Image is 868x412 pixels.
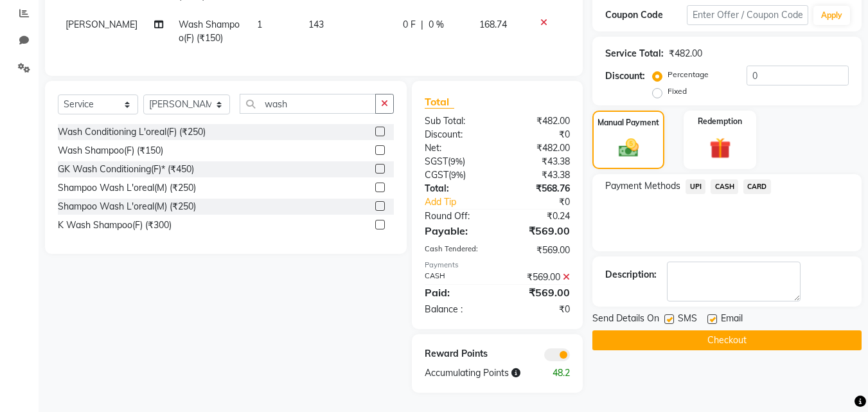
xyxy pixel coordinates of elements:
span: SMS [678,312,697,328]
span: Payment Methods [605,179,680,193]
label: Redemption [698,116,742,127]
div: ₹0 [497,128,580,141]
span: UPI [686,179,705,194]
div: Reward Points [415,347,497,361]
span: Send Details On [592,312,659,328]
div: Coupon Code [605,8,686,22]
button: Checkout [592,330,862,350]
div: ₹0.24 [497,210,580,223]
span: CGST [425,169,448,181]
div: ₹43.38 [497,155,580,168]
div: ₹569.00 [497,271,580,284]
div: ₹0 [497,303,580,316]
span: Wash Shampoo(F) (₹150) [179,19,240,44]
div: Total: [415,182,497,195]
span: SGST [425,156,448,167]
div: ₹569.00 [497,285,580,300]
div: Service Total: [605,47,664,60]
div: ₹0 [511,195,580,209]
div: 48.2 [538,366,580,380]
div: ₹43.38 [497,168,580,182]
div: Paid: [415,285,497,300]
span: Total [425,95,454,109]
div: Balance : [415,303,497,316]
label: Manual Payment [598,117,659,129]
label: Percentage [668,69,709,80]
div: CASH [415,271,497,284]
span: [PERSON_NAME] [66,19,137,30]
div: Discount: [415,128,497,141]
span: 168.74 [479,19,507,30]
div: Net: [415,141,497,155]
div: Payable: [415,223,497,238]
label: Fixed [668,85,687,97]
div: Wash Shampoo(F) (₹150) [58,144,163,157]
span: | [421,18,423,31]
div: ₹568.76 [497,182,580,195]
div: Accumulating Points [415,366,538,380]
a: Add Tip [415,195,511,209]
div: Cash Tendered: [415,244,497,257]
div: ( ) [415,155,497,168]
span: 0 % [429,18,444,31]
span: Email [721,312,743,328]
div: Description: [605,268,657,282]
span: 1 [257,19,262,30]
span: 0 F [403,18,416,31]
button: Apply [813,6,850,25]
div: Shampoo Wash L'oreal(M) (₹250) [58,181,196,195]
div: K Wash Shampoo(F) (₹300) [58,219,172,232]
div: Wash Conditioning L'oreal(F) (₹250) [58,125,206,139]
div: Payments [425,260,570,271]
div: ₹569.00 [497,244,580,257]
div: GK Wash Conditioning(F)* (₹450) [58,163,194,176]
span: 9% [450,156,463,166]
input: Search or Scan [240,94,376,114]
img: _cash.svg [612,136,645,159]
div: ₹482.00 [497,114,580,128]
div: Round Off: [415,210,497,223]
div: Shampoo Wash L'oreal(M) (₹250) [58,200,196,213]
span: 9% [451,170,463,180]
input: Enter Offer / Coupon Code [687,5,808,25]
div: ₹482.00 [497,141,580,155]
div: Sub Total: [415,114,497,128]
img: _gift.svg [703,135,738,161]
span: 143 [308,19,324,30]
span: CASH [711,179,738,194]
div: Discount: [605,69,645,83]
div: ₹482.00 [669,47,702,60]
div: ₹569.00 [497,223,580,238]
div: ( ) [415,168,497,182]
span: CARD [743,179,771,194]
